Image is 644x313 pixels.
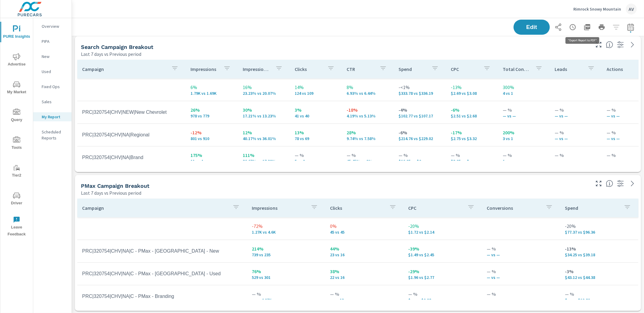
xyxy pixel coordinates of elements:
p: — % [451,152,493,159]
p: — % [330,290,399,298]
p: 12% [243,129,285,136]
p: Leads [555,66,582,72]
p: — vs — [555,159,597,164]
span: Leave Feedback [2,216,31,238]
button: Select Date Range [625,21,637,33]
a: See more details in report [628,179,637,188]
button: Make Fullscreen [594,179,604,188]
p: 4 vs 1 [503,91,545,96]
p: 1,790 vs 1,693 [191,91,233,96]
p: -3% [565,268,633,275]
p: Impressions [252,205,306,211]
td: PRC|320754|CHV|NA|C - PMax - [GEOGRAPHIC_DATA] - New [77,244,247,259]
p: 529 vs 301 [252,275,320,280]
p: $333.78 vs $336.19 [399,91,441,96]
p: — % [503,106,545,113]
p: 26% [191,106,233,113]
p: 801 vs 910 [191,136,233,141]
p: 76% [252,268,320,275]
p: -13% [565,245,633,252]
p: Last 7 days vs Previous period [81,50,141,58]
p: 175% [191,152,233,159]
p: 23 vs 16 [330,252,399,257]
p: 30% [243,106,285,113]
p: -<1% [399,84,441,91]
p: 111% [243,152,285,159]
p: 6.93% vs 6.44% [347,91,389,96]
p: $2.75 vs $3.32 [451,136,493,141]
p: — vs — [487,298,555,302]
p: 45.45% vs 0% [347,159,389,164]
p: Conversions [487,205,541,211]
p: -6% [451,106,493,113]
p: — % [555,106,597,113]
span: This is a summary of Search performance results by campaign. Each column can be sorted. [606,41,613,48]
p: 300% [503,84,545,91]
div: PIPA [33,37,72,46]
p: $ — vs $12.80 [565,298,633,302]
p: -29% [409,268,477,275]
p: $1.49 vs $2.45 [409,252,477,257]
p: -18% [347,106,389,113]
p: Scheduled Reports [42,129,67,141]
p: Fixed Ops [42,84,67,90]
p: 5 vs 0 [295,159,337,164]
p: 17.21% vs 13.23% [243,113,285,118]
p: — % [399,152,441,159]
p: Used [42,69,67,75]
p: Impressions [191,66,218,72]
p: — % [252,290,320,298]
p: — % [555,129,597,136]
p: Spend [565,205,619,211]
p: 14% [295,84,337,91]
div: AV [626,4,637,14]
p: Overview [42,23,67,29]
p: $3.25 vs $ — [451,159,493,164]
div: nav menu [0,18,33,240]
p: $43.12 vs $44.38 [565,275,633,280]
p: Last 7 days vs Previous period [81,189,141,196]
p: Campaign [82,205,228,211]
p: $1.72 vs $2.14 [409,230,477,235]
p: 38% [330,268,399,275]
p: 22 vs 16 [330,275,399,280]
p: -6% [399,129,441,136]
p: — vs — [503,113,545,118]
p: — vs 13 [330,298,399,302]
span: Driver [2,192,31,207]
p: 28% [347,129,389,136]
p: — vs — [555,113,597,118]
p: — % [487,290,555,298]
p: — vs 4,066 [252,298,320,302]
p: — % [295,152,337,159]
p: 40.17% vs 36.01% [243,136,285,141]
button: Edit [514,20,550,35]
p: Clicks [295,66,322,72]
p: New [42,53,67,59]
p: Clicks [330,205,384,211]
p: 9.74% vs 7.58% [347,136,389,141]
p: 4.19% vs 5.13% [347,113,389,118]
h5: PMax Campaign Breakout [81,183,149,189]
p: Spend [399,66,427,72]
p: 13% [295,129,337,136]
p: — % [555,152,597,159]
span: Advertise [2,53,31,68]
p: Impression Share [243,66,271,72]
p: 36.67% vs 17.39% [243,159,285,164]
span: This is a summary of PMAX performance results by campaign. Each column can be sorted. [606,180,613,187]
p: -17% [451,129,493,136]
p: CPC [451,66,479,72]
div: Scheduled Reports [33,127,72,142]
p: 78 vs 69 [295,136,337,141]
td: PRC|320754|CHV|NA|Regional [77,127,186,142]
p: -13% [451,84,493,91]
p: 44% [330,245,399,252]
p: 45 vs 45 [330,230,399,235]
td: PRC|320754|CHV|NEW|New Chevrolet [77,105,186,120]
p: — % [503,152,545,159]
td: PRC|320754|CHV|NA|C - PMax - [GEOGRAPHIC_DATA] - Used [77,266,247,281]
td: PRC|320754|CHV|NA|C - PMax - Branding [77,289,247,304]
p: — % [409,290,477,298]
p: $2.69 vs $3.08 [451,91,493,96]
